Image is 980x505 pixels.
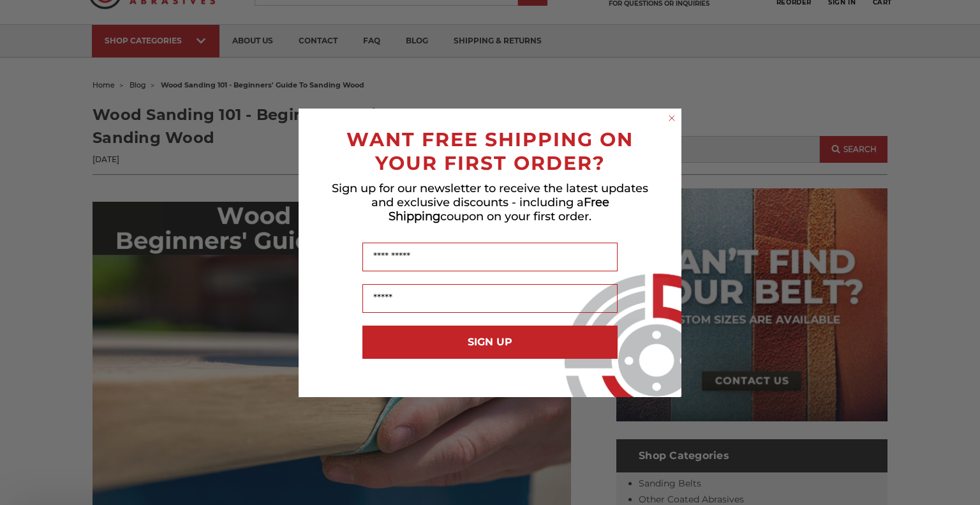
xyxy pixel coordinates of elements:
span: WANT FREE SHIPPING ON YOUR FIRST ORDER? [346,128,634,175]
span: Free Shipping [389,195,609,223]
button: Close dialog [665,112,678,124]
button: SIGN UP [362,326,618,359]
span: Sign up for our newsletter to receive the latest updates and exclusive discounts - including a co... [332,181,648,223]
input: Email [362,284,618,313]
